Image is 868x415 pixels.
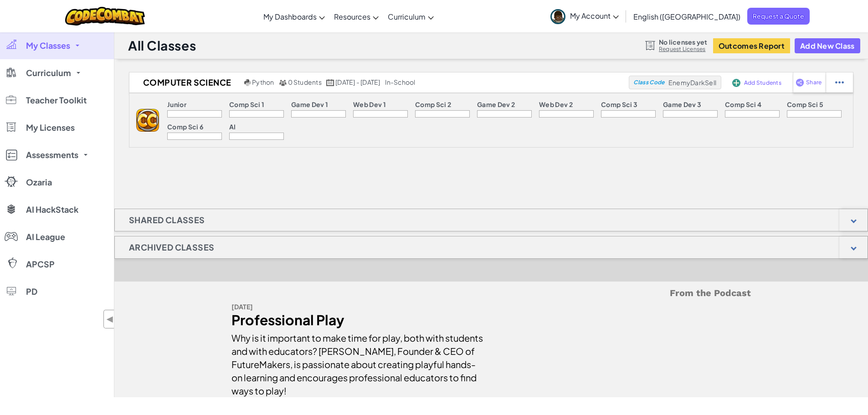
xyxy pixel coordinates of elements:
p: AI [229,123,236,130]
a: Computer Science Python 0 Students [DATE] - [DATE] in-school [129,76,629,89]
p: Junior [167,101,186,108]
span: Add Students [744,80,781,86]
h1: Shared Classes [115,209,219,231]
span: Python [252,78,274,86]
p: Comp Sci 5 [787,101,823,108]
div: Why is it important to make time for play, both with students and with educators? [PERSON_NAME], ... [231,327,484,397]
p: Comp Sci 6 [167,123,203,130]
p: Comp Sci 3 [601,101,637,108]
img: CodeCombat logo [65,7,145,26]
img: python.png [244,79,251,86]
img: MultipleUsers.png [279,79,287,86]
p: Game Dev 3 [663,101,701,108]
img: logo [136,109,159,132]
span: Share [806,80,822,85]
a: Request a Quote [747,8,810,25]
div: Professional Play [231,313,484,327]
button: Outcomes Report [713,38,790,53]
p: Web Dev 2 [539,101,573,108]
span: [DATE] - [DATE] [335,78,380,86]
a: Request Licenses [659,46,707,53]
span: My Account [570,11,619,20]
span: Class Code [633,80,664,85]
h1: All Classes [128,37,196,54]
span: 0 Students [288,78,322,86]
span: Assessments [26,151,78,159]
p: Comp Sci 2 [415,101,451,108]
span: My Licenses [26,123,75,132]
p: Comp Sci 4 [725,101,761,108]
p: Game Dev 2 [477,101,515,108]
a: English ([GEOGRAPHIC_DATA]) [629,4,745,29]
div: [DATE] [231,300,484,313]
span: Curriculum [26,69,71,77]
img: IconShare_Purple.svg [796,78,804,87]
h2: Computer Science [129,76,242,89]
img: IconAddStudents.svg [732,79,740,87]
span: English ([GEOGRAPHIC_DATA]) [633,12,740,21]
span: AI League [26,233,65,241]
img: IconStudentEllipsis.svg [835,78,844,87]
button: Add New Class [795,38,860,53]
span: Ozaria [26,178,52,186]
img: avatar [550,9,565,24]
p: Comp Sci 1 [229,101,264,108]
span: ◀ [106,313,114,326]
h1: Archived Classes [115,236,228,259]
span: Teacher Toolkit [26,96,87,104]
span: AI HackStack [26,205,78,214]
span: Curriculum [388,12,426,21]
img: calendar.svg [326,79,334,86]
a: My Dashboards [259,4,329,29]
span: EnemyDarkSell [668,78,716,87]
a: Curriculum [383,4,438,29]
span: My Dashboards [263,12,317,21]
a: Resources [329,4,383,29]
span: My Classes [26,41,70,50]
span: No licenses yet [659,38,707,46]
div: in-school [385,78,416,87]
span: Resources [334,12,370,21]
h5: From the Podcast [231,286,751,300]
p: Web Dev 1 [353,101,386,108]
p: Game Dev 1 [291,101,328,108]
a: My Account [546,2,623,31]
